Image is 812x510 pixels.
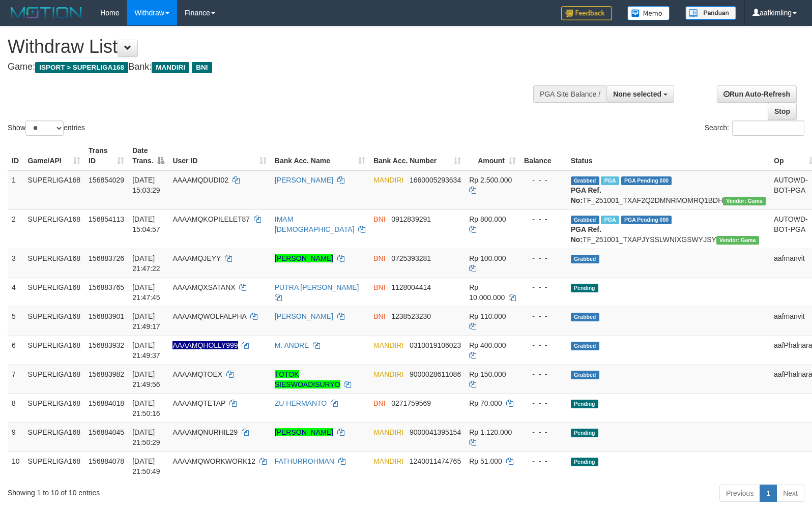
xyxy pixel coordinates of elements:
[469,370,506,378] span: Rp 150.000
[524,427,563,437] div: - - -
[571,342,599,350] span: Grabbed
[373,312,385,320] span: BNI
[24,365,85,394] td: SUPERLIGA168
[24,170,85,210] td: SUPERLIGA168
[469,283,505,302] span: Rp 10.000.000
[275,457,334,465] a: FATHURROHMAN
[132,215,160,233] span: [DATE] 15:04:57
[8,121,85,136] label: Show entries
[172,215,250,223] span: AAAAMQKOPILELET87
[172,254,221,262] span: AAAAMQJEYY
[571,186,601,204] b: PGA Ref. No:
[84,141,128,170] th: Trans ID: activate to sort column ascending
[24,209,85,249] td: SUPERLIGA168
[132,312,160,331] span: [DATE] 21:49:17
[275,254,333,262] a: [PERSON_NAME]
[35,62,128,73] span: ISPORT > SUPERLIGA168
[24,278,85,307] td: SUPERLIGA168
[571,284,598,292] span: Pending
[24,141,85,170] th: Game/API: activate to sort column ascending
[606,85,674,103] button: None selected
[469,215,506,223] span: Rp 800.000
[8,307,24,336] td: 5
[152,62,189,73] span: MANDIRI
[192,62,212,73] span: BNI
[410,370,461,378] span: Copy 9000028611086 to clipboard
[571,371,599,379] span: Grabbed
[89,370,124,378] span: 156883982
[391,254,431,262] span: Copy 0725393281 to clipboard
[275,370,340,388] a: TOTOK SIESWOADISURYO
[524,214,563,224] div: - - -
[132,254,160,273] span: [DATE] 21:47:22
[132,341,160,359] span: [DATE] 21:49:37
[410,341,461,349] span: Copy 0310019106023 to clipboard
[469,254,506,262] span: Rp 100.000
[760,485,777,502] a: 1
[89,457,124,465] span: 156884078
[469,457,502,465] span: Rp 51.000
[524,456,563,466] div: - - -
[524,369,563,379] div: - - -
[8,62,531,72] h4: Game: Bank:
[571,400,598,408] span: Pending
[533,85,606,103] div: PGA Site Balance /
[89,312,124,320] span: 156883901
[8,336,24,365] td: 6
[89,215,124,223] span: 156854113
[132,176,160,194] span: [DATE] 15:03:29
[172,283,235,291] span: AAAAMQXSATANX
[8,423,24,452] td: 9
[391,399,431,407] span: Copy 0271759569 to clipboard
[571,429,598,437] span: Pending
[24,394,85,423] td: SUPERLIGA168
[373,215,385,223] span: BNI
[524,282,563,292] div: - - -
[567,209,770,249] td: TF_251001_TXAPJYSSLWNIXGSWYJSY
[275,399,327,407] a: ZU HERMANTO
[469,428,512,436] span: Rp 1.120.000
[373,176,403,184] span: MANDIRI
[601,216,619,224] span: Marked by aafchhiseyha
[685,6,736,20] img: panduan.png
[132,428,160,446] span: [DATE] 21:50:29
[717,85,797,103] a: Run Auto-Refresh
[8,209,24,249] td: 2
[172,399,225,407] span: AAAAMQTETAP
[275,215,355,233] a: IMAM [DEMOGRAPHIC_DATA]
[168,141,270,170] th: User ID: activate to sort column ascending
[524,398,563,408] div: - - -
[24,249,85,278] td: SUPERLIGA168
[89,399,124,407] span: 156884018
[89,341,124,349] span: 156883932
[373,283,385,291] span: BNI
[172,176,228,184] span: AAAAMQDUDI02
[567,170,770,210] td: TF_251001_TXAF2Q2DMNRMOMRQ1BDH
[8,37,531,57] h1: Withdraw List
[627,6,670,20] img: Button%20Memo.svg
[8,484,331,498] div: Showing 1 to 10 of 10 entries
[8,394,24,423] td: 8
[571,255,599,263] span: Grabbed
[705,121,804,136] label: Search:
[275,283,359,291] a: PUTRA [PERSON_NAME]
[373,399,385,407] span: BNI
[571,458,598,466] span: Pending
[601,176,619,185] span: Marked by aafsoycanthlai
[373,254,385,262] span: BNI
[172,312,246,320] span: AAAAMQWOLFALPHA
[24,423,85,452] td: SUPERLIGA168
[132,399,160,417] span: [DATE] 21:50:16
[410,428,461,436] span: Copy 9000041395154 to clipboard
[373,428,403,436] span: MANDIRI
[571,176,599,185] span: Grabbed
[24,336,85,365] td: SUPERLIGA168
[89,428,124,436] span: 156884045
[172,341,238,349] span: Nama rekening ada tanda titik/strip, harap diedit
[571,225,601,244] b: PGA Ref. No:
[373,457,403,465] span: MANDIRI
[8,249,24,278] td: 3
[89,283,124,291] span: 156883765
[369,141,465,170] th: Bank Acc. Number: activate to sort column ascending
[271,141,369,170] th: Bank Acc. Name: activate to sort column ascending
